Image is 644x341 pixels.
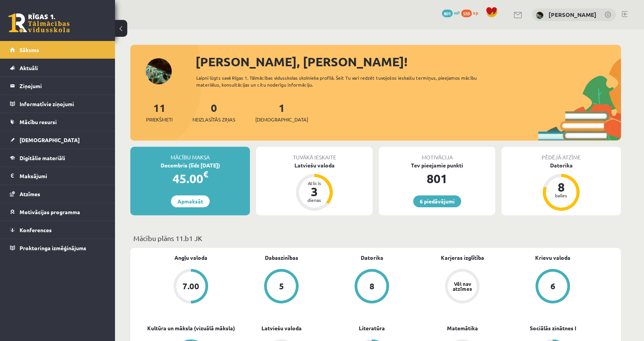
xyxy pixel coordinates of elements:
legend: Maksājumi [20,167,105,185]
img: Marta Cekula [536,11,544,19]
a: Latviešu valoda Atlicis 3 dienas [256,161,373,212]
a: 6 [508,269,598,305]
span: Sākums [20,46,39,53]
a: Digitālie materiāli [10,149,105,167]
span: Digitālie materiāli [20,154,65,161]
div: 801 [379,169,495,188]
a: Mācību resursi [10,113,105,131]
div: dienas [303,198,326,202]
div: 8 [550,181,573,193]
span: Neizlasītās ziņas [192,116,235,123]
a: Proktoringa izmēģinājums [10,239,105,257]
a: Dabaszinības [265,254,298,262]
a: Maksājumi [10,167,105,185]
span: xp [473,10,478,16]
div: 6 [550,282,555,290]
span: Atzīmes [20,190,40,197]
legend: Ziņojumi [20,77,105,95]
div: Vēl nav atzīmes [452,281,473,291]
div: [PERSON_NAME], [PERSON_NAME]! [195,52,621,71]
a: 801 mP [442,10,460,16]
span: [DEMOGRAPHIC_DATA] [20,136,80,143]
p: Mācību plāns 11.b1 JK [133,233,618,243]
a: Sociālās zinātnes I [530,324,576,332]
a: 1[DEMOGRAPHIC_DATA] [255,101,308,123]
a: Aktuāli [10,59,105,77]
span: Priekšmeti [146,116,172,123]
span: 559 [461,10,472,17]
a: Karjeras izglītība [441,254,484,262]
a: Matemātika [447,324,478,332]
span: Motivācijas programma [20,208,80,215]
a: Ziņojumi [10,77,105,95]
legend: Informatīvie ziņojumi [20,95,105,113]
span: Aktuāli [20,64,38,71]
a: 5 [236,269,327,305]
a: Literatūra [359,324,385,332]
span: Mācību resursi [20,118,57,125]
div: Decembris (līdz [DATE]) [130,161,250,169]
a: Apmaksāt [171,195,210,207]
a: 8 [327,269,417,305]
span: Proktoringa izmēģinājums [20,244,86,251]
div: 45.00 [130,169,250,188]
a: Konferences [10,221,105,239]
a: Vēl nav atzīmes [417,269,508,305]
a: 559 xp [461,10,482,16]
a: Motivācijas programma [10,203,105,221]
a: [DEMOGRAPHIC_DATA] [10,131,105,149]
a: Kultūra un māksla (vizuālā māksla) [147,324,235,332]
span: € [203,169,208,180]
div: Tev pieejamie punkti [379,161,495,169]
div: Tuvākā ieskaite [256,147,373,161]
div: Laipni lūgts savā Rīgas 1. Tālmācības vidusskolas skolnieka profilā. Šeit Tu vari redzēt tuvojošo... [196,74,491,88]
span: Konferences [20,226,52,233]
a: Sākums [10,41,105,59]
div: Atlicis [303,181,326,185]
span: mP [454,10,460,16]
a: Informatīvie ziņojumi [10,95,105,113]
a: 7.00 [146,269,236,305]
div: 8 [370,282,375,290]
a: 11Priekšmeti [146,101,172,123]
div: Latviešu valoda [256,161,373,169]
div: Datorika [501,161,621,169]
a: Datorika [361,254,383,262]
a: Datorika 8 balles [501,161,621,212]
div: Mācību maksa [130,147,250,161]
div: 5 [279,282,284,290]
span: [DEMOGRAPHIC_DATA] [255,116,308,123]
a: 0Neizlasītās ziņas [192,101,235,123]
a: Atzīmes [10,185,105,203]
span: 801 [442,10,453,17]
a: [PERSON_NAME] [549,11,596,18]
a: Angļu valoda [174,254,207,262]
a: Krievu valoda [535,254,570,262]
a: 6 piedāvājumi [413,195,461,207]
div: balles [550,193,573,198]
a: Rīgas 1. Tālmācības vidusskola [8,13,70,33]
div: 7.00 [182,282,199,290]
div: Pēdējā atzīme [501,147,621,161]
div: Motivācija [379,147,495,161]
div: 3 [303,185,326,198]
a: Latviešu valoda [261,324,302,332]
